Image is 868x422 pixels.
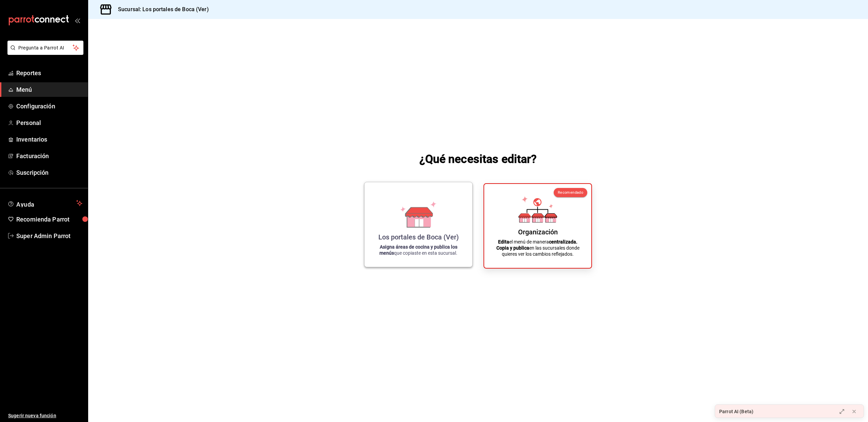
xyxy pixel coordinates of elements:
[419,151,537,167] h1: ¿Qué necesitas editar?
[18,44,73,51] span: Pregunta a Parrot AI
[16,68,82,78] span: Reportes
[113,5,209,14] h3: Sucursal: Los portales de Boca (Ver)
[498,239,509,245] strong: Edita
[16,199,74,207] span: Ayuda
[75,18,80,23] button: open_drawer_menu
[16,231,82,240] span: Super Admin Parrot
[558,190,583,195] span: Recomendado
[16,135,82,144] span: Inventarios
[8,412,82,419] span: Sugerir nueva función
[16,168,82,177] span: Suscripción
[378,233,459,241] div: Los portales de Boca (Ver)
[492,239,583,257] p: el menú de manera en las sucursales donde quieres ver los cambios reflejados.
[16,118,82,127] span: Personal
[496,245,529,251] strong: Copia y publica
[379,244,457,256] strong: Asigna áreas de cocina y publica los menús
[549,239,577,245] strong: centralizada.
[5,49,83,56] a: Pregunta a Parrot AI
[16,215,82,224] span: Recomienda Parrot
[7,41,83,55] button: Pregunta a Parrot AI
[16,102,82,111] span: Configuración
[16,151,82,161] span: Facturación
[518,228,558,236] div: Organización
[719,408,753,415] div: Parrot AI (Beta)
[16,85,82,94] span: Menú
[373,244,464,256] p: que copiaste en esta sucursal.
